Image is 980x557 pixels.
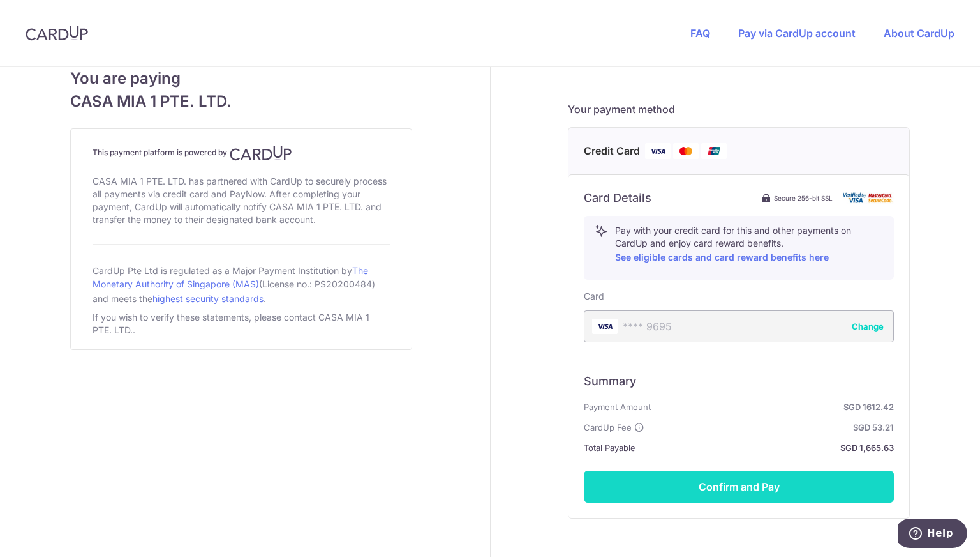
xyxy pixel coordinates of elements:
[584,190,651,206] h6: Card Details
[70,90,412,113] span: CASA MIA 1 PTE. LTD.
[70,67,412,90] span: You are paying
[673,143,699,159] img: Mastercard
[656,399,894,415] strong: SGD 1612.42
[884,27,954,40] a: About CardUp
[93,260,390,309] div: CardUp Pte Ltd is regulated as a Major Payment Institution by (License no.: PS20200484) and meets...
[774,193,833,203] span: Secure 256-bit SSL
[584,471,894,503] button: Confirm and Pay
[584,143,640,159] span: Credit Card
[152,293,264,304] a: highest security standards
[615,224,883,265] p: Pay with your credit card for this and other payments on CardUp and enjoy card reward benefits.
[26,26,88,41] img: CardUp
[93,309,390,339] div: If you wish to verify these statements, please contact CASA MIA 1 PTE. LTD..
[584,374,894,389] h6: Summary
[568,102,910,117] h5: Your payment method
[701,143,727,159] img: Union Pay
[615,252,829,263] a: See eligible cards and card reward benefits here
[898,519,967,551] iframe: Opens a widget where you can find more information
[645,143,671,159] img: Visa
[843,192,894,203] img: card secure
[93,172,390,229] div: CASA MIA 1 PTE. LTD. has partnered with CardUp to securely process all payments via credit card a...
[230,146,292,161] img: CardUp
[93,146,390,161] h4: This payment platform is powered by
[584,290,604,303] label: Card
[690,27,710,40] a: FAQ
[738,27,856,40] a: Pay via CardUp account
[650,420,894,435] strong: SGD 53.21
[584,420,632,435] span: CardUp Fee
[584,440,635,455] span: Total Payable
[584,399,651,415] span: Payment Amount
[641,440,894,455] strong: SGD 1,665.63
[852,320,884,333] button: Change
